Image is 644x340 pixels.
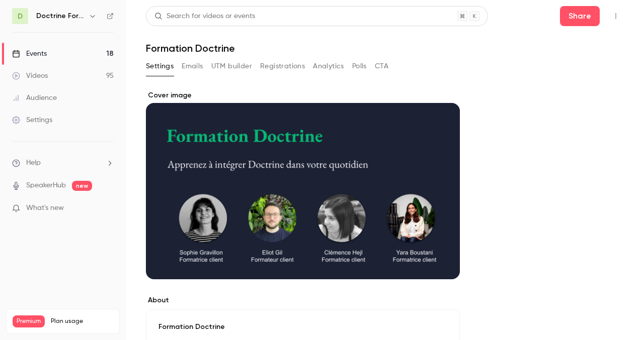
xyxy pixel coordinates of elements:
[12,158,114,168] li: help-dropdown-opener
[560,6,600,26] button: Share
[375,58,388,74] button: CTA
[146,90,460,279] section: Cover image
[13,315,45,327] span: Premium
[26,158,41,168] span: Help
[12,115,52,125] div: Settings
[146,90,460,100] label: Cover image
[51,317,113,325] span: Plan usage
[18,11,23,22] span: D
[102,204,114,213] iframe: Noticeable Trigger
[12,71,48,81] div: Videos
[158,322,447,332] p: Formation Doctrine
[146,58,174,74] button: Settings
[146,42,624,54] h1: Formation Doctrine
[352,58,367,74] button: Polls
[36,11,85,21] h6: Doctrine Formation Avocats
[146,295,460,305] label: About
[12,93,57,103] div: Audience
[154,11,255,22] div: Search for videos or events
[12,49,47,59] div: Events
[313,58,344,74] button: Analytics
[211,58,252,74] button: UTM builder
[260,58,305,74] button: Registrations
[26,180,66,191] a: SpeakerHub
[72,181,92,191] span: new
[182,58,203,74] button: Emails
[26,203,64,213] span: What's new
